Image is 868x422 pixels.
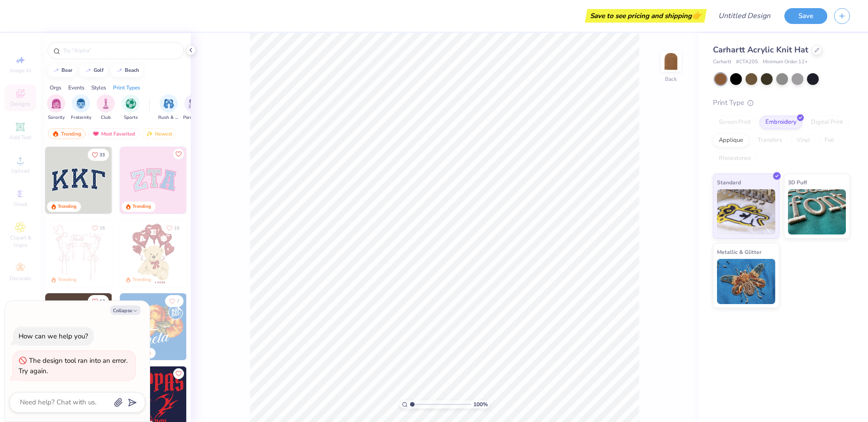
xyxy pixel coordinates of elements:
div: golf [94,68,104,73]
img: 3b9aba4f-e317-4aa7-a679-c95a879539bd [45,147,112,214]
div: How can we help you? [19,332,88,341]
button: filter button [97,94,115,121]
div: Foil [819,134,840,147]
span: 10 [174,226,179,230]
span: 100 % [473,400,488,408]
div: Transfers [752,134,788,147]
div: filter for Fraternity [71,94,91,121]
button: Like [173,368,184,379]
span: Carhartt Acrylic Knit Hat [713,44,808,55]
span: Rush & Bid [158,114,179,121]
button: golf [80,64,108,77]
span: Carhartt [713,58,731,66]
div: Styles [91,84,106,92]
div: filter for Sorority [47,94,65,121]
div: Trending [132,203,151,210]
span: 7 [177,299,179,304]
img: 5ee11766-d822-42f5-ad4e-763472bf8dcf [186,147,253,214]
img: trend_line.gif [52,68,60,73]
button: filter button [158,94,179,121]
img: Club Image [101,98,111,109]
span: 3D Puff [788,178,807,187]
div: Most Favorited [88,128,139,139]
span: Sorority [48,114,65,121]
button: filter button [47,94,65,121]
div: Trending [48,128,85,139]
img: Sorority Image [51,98,61,109]
span: 17 [99,299,105,304]
span: Parent's Weekend [183,114,204,121]
div: Applique [713,134,749,147]
img: most_fav.gif [92,131,99,137]
img: 12710c6a-dcc0-49ce-8688-7fe8d5f96fe2 [45,293,112,360]
img: Standard [717,189,775,234]
span: 33 [99,153,105,157]
button: filter button [71,94,91,121]
img: Parent's Weekend Image [189,98,199,109]
span: Club [101,114,111,121]
div: filter for Club [97,94,115,121]
button: beach [111,64,143,77]
img: 9980f5e8-e6a1-4b4a-8839-2b0e9349023c [120,147,187,214]
div: Screen Print [713,116,757,129]
span: Fraternity [71,114,91,121]
img: trend_line.gif [85,68,92,73]
div: filter for Parent's Weekend [183,94,204,121]
div: Print Types [113,84,140,92]
div: Orgs [50,84,61,92]
img: Sports Image [126,98,136,109]
button: filter button [183,94,204,121]
img: 587403a7-0594-4a7f-b2bd-0ca67a3ff8dd [120,220,187,287]
img: Metallic & Glitter [717,259,775,304]
button: Like [88,295,109,307]
img: Rush & Bid Image [164,98,174,109]
img: Newest.gif [146,131,153,137]
span: 15 [99,226,105,230]
span: Minimum Order: 12 + [763,58,808,66]
img: edfb13fc-0e43-44eb-bea2-bf7fc0dd67f9 [112,147,179,214]
img: 8659caeb-cee5-4a4c-bd29-52ea2f761d42 [120,293,187,360]
img: Fraternity Image [76,98,86,109]
button: Like [88,149,109,161]
input: Untitled Design [711,7,778,25]
img: trend_line.gif [116,68,123,73]
span: Sports [124,114,138,121]
div: Events [68,84,85,92]
span: Metallic & Glitter [717,247,762,257]
div: beach [125,68,139,73]
span: Standard [717,178,741,187]
div: bear [61,68,72,73]
div: Save to see pricing and shipping [587,9,704,23]
div: filter for Rush & Bid [158,94,179,121]
div: Embroidery [759,116,802,129]
div: Newest [142,128,176,139]
img: f22b6edb-555b-47a9-89ed-0dd391bfae4f [186,293,253,360]
button: Save [784,8,827,24]
div: Rhinestones [713,152,757,165]
button: Like [162,222,184,234]
div: Digital Print [805,116,849,129]
img: e74243e0-e378-47aa-a400-bc6bcb25063a [186,220,253,287]
button: Like [173,149,184,159]
img: Back [662,52,680,70]
div: Back [665,75,677,83]
img: 83dda5b0-2158-48ca-832c-f6b4ef4c4536 [45,220,112,287]
span: 👉 [692,10,702,21]
button: filter button [122,94,140,121]
img: 3D Puff [788,189,846,234]
img: ead2b24a-117b-4488-9b34-c08fd5176a7b [112,293,179,360]
div: The design tool ran into an error. Try again. [19,356,127,375]
img: trending.gif [52,131,59,137]
span: # CTA205 [736,58,758,66]
div: Trending [58,277,76,283]
div: Trending [58,203,76,210]
div: filter for Sports [122,94,140,121]
button: bear [47,64,76,77]
button: Like [165,295,184,307]
div: Print Type [713,98,850,108]
img: d12a98c7-f0f7-4345-bf3a-b9f1b718b86e [112,220,179,287]
button: Collapse [110,305,141,315]
div: Trending [132,277,151,283]
input: Try "Alpha" [62,46,178,55]
button: Like [88,222,109,234]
